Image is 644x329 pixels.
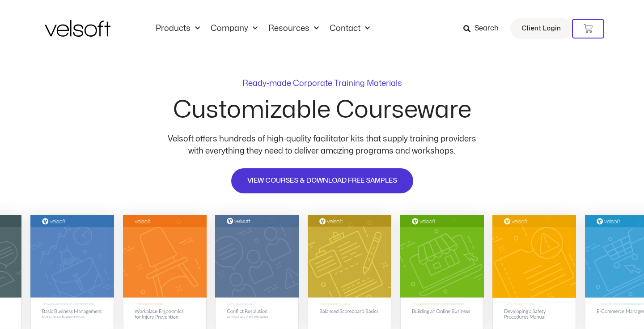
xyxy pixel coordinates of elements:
[161,133,483,157] p: Velsoft offers hundreds of high-quality facilitator kits that supply training providers with ever...
[463,21,505,36] a: Search
[45,20,110,37] img: Velsoft Training Materials
[510,18,572,39] a: Client Login
[521,23,561,34] span: Client Login
[324,24,375,34] a: ContactMenu Toggle
[205,24,263,34] a: CompanyMenu Toggle
[242,80,402,88] p: Ready-made Corporate Training Materials
[230,167,414,194] a: VIEW COURSES & DOWNLOAD FREE SAMPLES
[475,23,499,34] span: Search
[247,175,397,186] span: VIEW COURSES & DOWNLOAD FREE SAMPLES
[150,24,375,34] nav: Menu
[173,98,471,122] h2: Customizable Courseware
[150,24,205,34] a: ProductsMenu Toggle
[263,24,324,34] a: ResourcesMenu Toggle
